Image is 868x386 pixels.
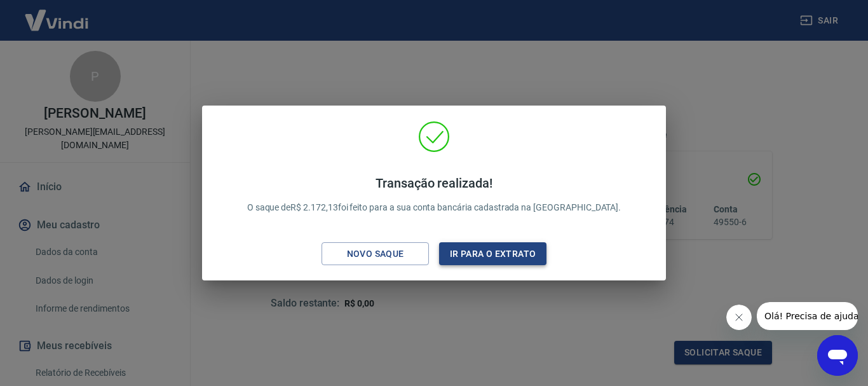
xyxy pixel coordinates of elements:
iframe: Botão para abrir a janela de mensagens [817,335,858,376]
button: Ir para o extrato [439,242,546,266]
h4: Transação realizada! [247,176,621,191]
div: Novo saque [332,246,419,262]
button: Novo saque [322,242,429,266]
iframe: Fechar mensagem [726,305,752,330]
span: Olá! Precisa de ajuda? [8,9,107,19]
iframe: Mensagem da empresa [757,302,858,330]
p: O saque de R$ 2.172,13 foi feito para a sua conta bancária cadastrada na [GEOGRAPHIC_DATA]. [247,176,621,214]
